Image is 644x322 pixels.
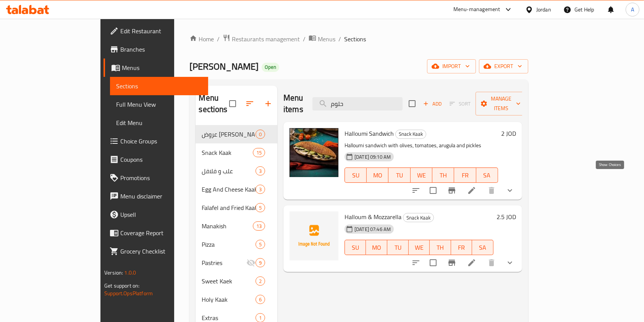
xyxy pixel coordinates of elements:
button: SU [345,168,367,183]
span: Select section first [445,98,476,110]
a: Branches [104,40,208,59]
div: items [256,185,265,194]
span: Version: [104,268,123,278]
span: Halloum & Mozzarella [345,211,401,223]
h6: 2 JOD [501,128,516,139]
span: Coupons [120,155,202,164]
li: / [338,34,341,44]
span: Manakish [202,221,252,231]
span: Select all sections [225,96,241,112]
button: FR [451,240,472,255]
button: Add [420,98,445,110]
span: 5 [256,204,265,211]
span: Select to update [425,255,441,271]
button: export [479,59,528,73]
a: Menu disclaimer [104,187,208,205]
div: Falafel and Fried Kaak Sandwiches5 [196,198,277,217]
span: TH [433,242,448,253]
li: / [217,34,220,44]
a: Edit Restaurant [104,22,208,40]
div: Jordan [536,5,551,14]
span: Add [422,99,443,108]
span: Egg And Cheese Kaak [202,185,255,194]
span: import [433,62,470,71]
svg: Show Choices [505,258,515,267]
span: Full Menu View [116,100,202,109]
button: TH [432,168,454,183]
span: SU [348,170,364,181]
button: Manage items [476,92,527,115]
button: TU [387,240,409,255]
span: SA [479,170,495,181]
span: TU [390,242,406,253]
span: SU [348,242,363,253]
h6: 2.5 JOD [497,211,516,222]
span: Grocery Checklist [120,247,202,256]
a: Support.OpsPlatform [104,288,153,298]
span: Menu disclaimer [120,192,202,201]
span: TU [392,170,407,181]
a: Menus [104,59,208,77]
div: items [253,148,265,157]
button: MO [367,168,388,183]
span: Menus [122,63,202,72]
a: Restaurants management [223,34,300,44]
span: Select to update [425,182,441,198]
button: sort-choices [407,181,425,200]
span: Branches [120,45,202,54]
button: WE [409,240,430,255]
span: 13 [253,223,265,230]
span: 2 [256,278,265,285]
button: SA [476,168,498,183]
span: 3 [256,168,265,175]
div: Open [262,63,279,72]
span: عروض [PERSON_NAME] [202,130,255,139]
span: WE [412,242,427,253]
div: Pizza5 [196,235,277,254]
span: [DATE] 07:46 AM [351,226,394,233]
div: Snack Kaak [403,213,434,222]
button: show more [501,254,519,272]
span: [DATE] 09:10 AM [351,153,394,161]
button: TU [388,168,410,183]
span: Pastries [202,258,246,267]
span: Pizza [202,240,255,249]
a: Upsell [104,205,208,224]
div: Snack Kaak [395,130,426,139]
span: Snack Kaak [202,148,252,157]
div: Snack Kaak15 [196,143,277,162]
span: Holy Kaak [202,295,255,304]
img: Halloum & Mozzarella [290,211,338,260]
a: Edit Menu [110,114,208,132]
span: 5 [256,241,265,248]
a: Sections [110,77,208,95]
span: FR [457,170,473,181]
div: Menu-management [453,5,500,14]
span: Edit Menu [116,118,202,127]
div: items [256,276,265,286]
nav: breadcrumb [189,34,528,44]
button: SA [472,240,494,255]
span: Coverage Report [120,228,202,237]
span: Promotions [120,173,202,182]
span: SA [475,242,490,253]
img: Halloumi Sandwich [290,128,338,177]
span: Upsell [120,210,202,219]
div: علب و فلافل [202,166,255,176]
span: 1 [256,314,265,322]
button: sort-choices [407,254,425,272]
span: export [485,62,522,71]
span: TH [435,170,451,181]
div: items [256,258,265,267]
span: Sections [116,81,202,91]
a: Grocery Checklist [104,242,208,260]
button: Add section [259,94,277,113]
button: delete [482,254,501,272]
span: Edit Restaurant [120,26,202,36]
input: search [312,97,403,111]
span: Halloumi Sandwich [345,128,394,139]
div: items [256,166,265,176]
